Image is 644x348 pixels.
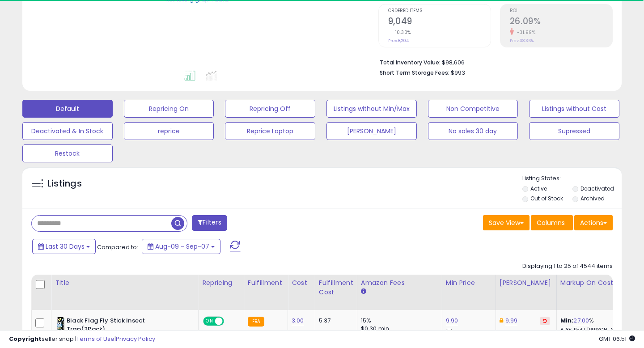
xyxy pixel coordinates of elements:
span: Ordered Items [388,8,491,13]
p: Listing States: [522,174,622,183]
div: 15% [361,317,435,325]
span: Last 30 Days [46,242,85,251]
h5: Listings [47,178,82,190]
button: No sales 30 day [428,122,518,140]
a: 9.90 [446,316,458,325]
div: Amazon Fees [361,278,438,288]
button: Filters [192,215,227,231]
th: The percentage added to the cost of goods (COGS) that forms the calculator for Min & Max prices. [556,275,641,310]
label: Out of Stock [530,195,563,202]
div: Displaying 1 to 25 of 4544 items [522,262,613,271]
span: ON [204,318,215,325]
button: Default [22,100,113,118]
li: $98,606 [380,56,606,67]
button: Aug-09 - Sep-07 [142,239,220,254]
span: OFF [223,318,237,325]
div: Markup on Cost [560,278,638,288]
button: Columns [531,215,573,230]
a: 3.00 [292,316,304,325]
div: Fulfillment [248,278,284,288]
button: [PERSON_NAME] [326,122,417,140]
span: 2025-10-8 06:51 GMT [599,335,635,343]
label: Deactivated [580,185,614,192]
button: Save View [483,215,530,230]
small: -31.99% [514,29,536,36]
div: Fulfillment Cost [319,278,353,297]
button: Deactivated & In Stock [22,122,113,140]
button: Repricing On [124,100,214,118]
button: Actions [574,215,613,230]
button: Listings without Min/Max [326,100,417,118]
div: % [560,317,635,333]
button: Supressed [529,122,619,140]
span: $993 [451,68,465,77]
small: 10.30% [392,29,411,36]
span: Aug-09 - Sep-07 [155,242,209,251]
button: Reprice Laptop [225,122,315,140]
h2: 26.09% [510,16,612,28]
a: 9.99 [505,316,518,325]
b: Short Term Storage Fees: [380,69,449,76]
a: Terms of Use [76,335,114,343]
button: Repricing Off [225,100,315,118]
button: Restock [22,144,113,162]
b: Total Inventory Value: [380,59,441,66]
button: reprice [124,122,214,140]
span: Compared to: [97,243,138,251]
a: 27.00 [573,316,589,325]
small: FBA [248,317,264,327]
button: Non Competitive [428,100,518,118]
div: Title [55,278,195,288]
div: [PERSON_NAME] [500,278,553,288]
div: 5.37 [319,317,350,325]
small: Amazon Fees. [361,288,366,296]
span: ROI [510,8,612,13]
button: Listings without Cost [529,100,619,118]
label: Archived [580,195,605,202]
span: Columns [537,218,565,227]
b: Min: [560,316,574,325]
small: Prev: 38.36% [510,38,534,43]
div: Min Price [446,278,492,288]
label: Active [530,185,547,192]
div: Cost [292,278,311,288]
a: Privacy Policy [116,335,155,343]
img: 51xk9Zi9XBL._SL40_.jpg [57,317,64,335]
small: Prev: 8,204 [388,38,409,43]
strong: Copyright [9,335,42,343]
h2: 9,049 [388,16,491,28]
div: seller snap | | [9,335,155,344]
b: Black Flag Fly Stick Insect Trap(2Pack) [67,317,175,335]
div: Repricing [202,278,240,288]
button: Last 30 Days [32,239,96,254]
